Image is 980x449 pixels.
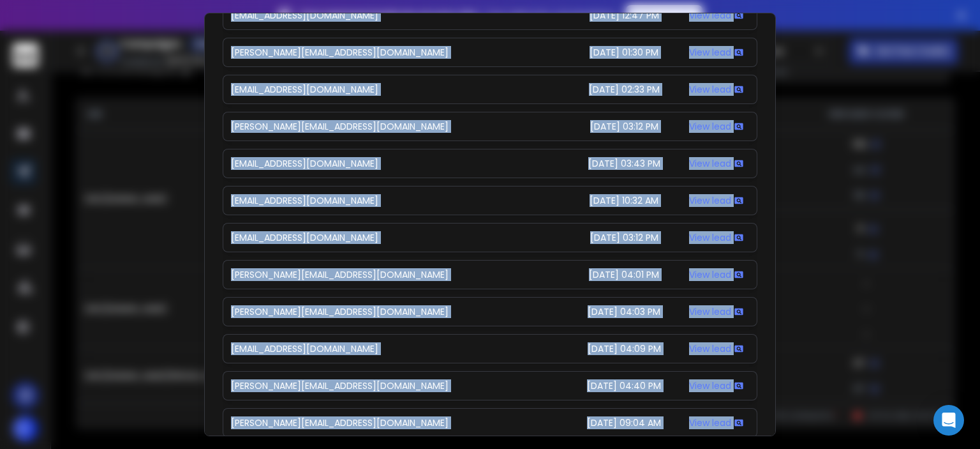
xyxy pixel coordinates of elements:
div: View lead [683,120,749,133]
div: [DATE] 04:03 PM [581,305,668,318]
div: View lead [683,268,749,281]
div: View lead [683,46,749,59]
div: [DATE] 03:12 PM [581,231,668,244]
div: [DATE] 03:43 PM [581,157,668,170]
td: [PERSON_NAME][EMAIL_ADDRESS][DOMAIN_NAME] [223,38,573,67]
td: [EMAIL_ADDRESS][DOMAIN_NAME] [223,1,573,30]
td: [PERSON_NAME][EMAIL_ADDRESS][DOMAIN_NAME] [223,371,573,400]
div: View lead [683,157,749,170]
td: [PERSON_NAME][EMAIL_ADDRESS][DOMAIN_NAME] [223,260,573,289]
div: View lead [683,416,749,429]
div: [DATE] 04:09 PM [581,342,668,355]
div: [DATE] 04:01 PM [581,268,668,281]
td: [EMAIL_ADDRESS][DOMAIN_NAME] [223,75,573,104]
div: [DATE] 01:30 PM [581,46,668,59]
div: [DATE] 04:40 PM [581,379,668,392]
td: [EMAIL_ADDRESS][DOMAIN_NAME] [223,186,573,215]
td: [EMAIL_ADDRESS][DOMAIN_NAME] [223,223,573,252]
div: View lead [683,379,749,392]
div: [DATE] 09:04 AM [581,416,668,429]
div: [DATE] 10:32 AM [581,194,668,207]
div: [DATE] 02:33 PM [581,83,668,96]
div: View lead [683,342,749,355]
div: View lead [683,9,749,22]
div: [DATE] 03:12 PM [581,120,668,133]
td: [EMAIL_ADDRESS][DOMAIN_NAME] [223,334,573,363]
td: [EMAIL_ADDRESS][DOMAIN_NAME] [223,149,573,178]
div: View lead [683,231,749,244]
div: Open Intercom Messenger [933,405,964,436]
div: View lead [683,305,749,318]
div: [DATE] 12:47 PM [581,9,668,22]
td: [PERSON_NAME][EMAIL_ADDRESS][DOMAIN_NAME] [223,297,573,326]
td: [PERSON_NAME][EMAIL_ADDRESS][DOMAIN_NAME] [223,112,573,141]
div: View lead [683,194,749,207]
div: View lead [683,83,749,96]
td: [PERSON_NAME][EMAIL_ADDRESS][DOMAIN_NAME] [223,408,573,438]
